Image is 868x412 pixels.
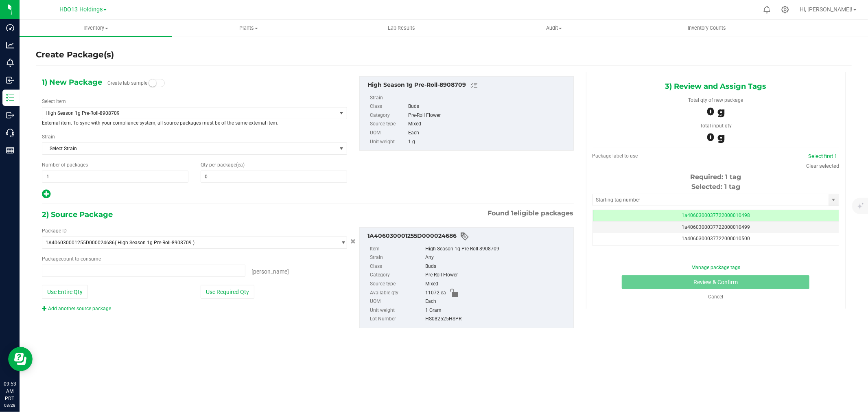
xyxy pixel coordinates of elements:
label: Unit weight [370,306,424,315]
span: 1) New Package [42,76,102,88]
a: Manage package tags [691,265,740,270]
span: count [61,256,74,262]
a: Inventory [20,20,172,37]
span: [PERSON_NAME] [251,268,289,275]
label: Unit weight [370,138,407,147]
span: select [337,143,347,154]
label: UOM [370,129,407,138]
span: select [337,107,347,119]
input: Starting tag number [593,194,829,206]
span: Qty per package [201,162,245,168]
div: High Season 1g Pre-Roll-8908709 [367,81,569,90]
span: Package ID [42,228,67,234]
label: Strain [42,133,55,140]
label: Category [370,111,407,120]
span: 1a4060300037722000010500 [682,236,750,241]
a: Audit [478,20,630,37]
div: Buds [408,102,569,111]
label: Class [370,102,407,111]
div: High Season 1g Pre-Roll-8908709 [425,245,569,254]
div: Buds [425,262,569,271]
inline-svg: Call Center [6,129,14,137]
button: Review & Confirm [622,275,809,289]
span: Package to consume [42,256,101,262]
span: Total qty of new package [688,97,743,103]
span: select [337,237,347,248]
span: 0 g [707,105,725,118]
span: Package label to use [593,153,638,159]
span: 1a4060300037722000010499 [682,224,750,230]
iframe: Resource center [8,347,33,371]
button: Use Required Qty [201,285,254,299]
div: - [408,94,569,103]
span: Required: 1 tag [690,173,741,181]
div: Pre-Roll Flower [425,271,569,280]
inline-svg: Dashboard [6,24,14,32]
span: ( High Season 1g Pre-Roll-8908709 ) [115,240,195,245]
a: Clear selected [806,163,839,169]
div: Each [425,297,569,306]
span: 0 g [707,131,725,144]
span: 11072 ea [425,289,446,298]
p: External item. To sync with your compliance system, all source packages must be of the same exter... [42,119,347,127]
inline-svg: Outbound [6,111,14,119]
a: Inventory Counts [630,20,783,37]
span: 1A406030001255D000024686 [46,240,115,245]
label: Item [370,245,424,254]
span: Lab Results [377,24,426,32]
inline-svg: Reports [6,146,14,154]
inline-svg: Analytics [6,41,14,49]
span: Hi, [PERSON_NAME]! [800,6,853,13]
div: Any [425,253,569,262]
span: Plants [173,24,324,32]
span: Inventory [20,24,172,32]
inline-svg: Monitoring [6,59,14,67]
label: Select Item [42,98,66,105]
div: 1A406030001255D000024686 [367,232,569,241]
div: Mixed [425,280,569,289]
div: Mixed [408,120,569,129]
div: HS082525HSPR [425,315,569,324]
span: Audit [478,24,630,32]
span: 1a4060300037722000010498 [682,213,750,218]
span: Add new output [42,193,50,199]
span: select [829,194,839,206]
label: Create lab sample [107,77,147,89]
inline-svg: Inventory [6,94,14,102]
input: 0 [201,171,347,182]
a: Cancel [708,294,723,300]
span: Total input qty [700,123,732,129]
div: Pre-Roll Flower [408,111,569,120]
div: Each [408,129,569,138]
inline-svg: Inbound [6,76,14,84]
p: 08/28 [4,402,16,408]
span: (ea) [236,162,245,168]
div: 1 Gram [425,306,569,315]
p: 09:53 AM PDT [4,380,16,402]
span: 3) Review and Assign Tags [665,80,766,92]
span: Number of packages [42,162,88,168]
label: Available qty [370,289,424,298]
span: 2) Source Package [42,208,113,221]
label: Strain [370,94,407,103]
label: Strain [370,253,424,262]
label: Source type [370,120,407,129]
label: Lot Number [370,315,424,324]
span: Select Strain [42,143,337,154]
button: Use Entire Qty [42,285,88,299]
div: Manage settings [780,6,790,13]
a: Plants [172,20,325,37]
label: Source type [370,280,424,289]
h4: Create Package(s) [36,49,114,61]
label: UOM [370,297,424,306]
input: 1 [42,171,188,182]
span: High Season 1g Pre-Roll-8908709 [46,110,321,116]
label: Category [370,271,424,280]
div: 1 g [408,138,569,147]
a: Lab Results [325,20,478,37]
a: Add another source package [42,306,111,311]
span: Selected: 1 tag [691,183,740,191]
span: HDO13 Holdings [59,6,103,13]
label: Class [370,262,424,271]
span: 1 [512,209,514,217]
